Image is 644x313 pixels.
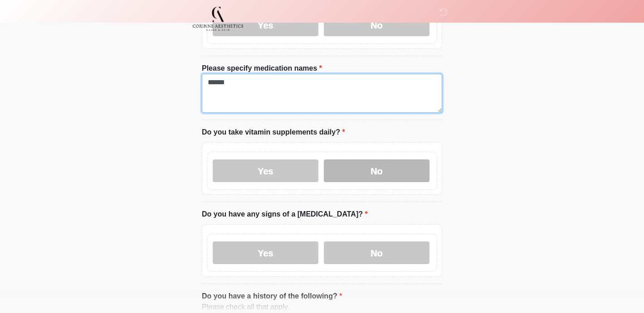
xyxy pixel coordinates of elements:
[324,159,429,182] label: No
[324,241,429,264] label: No
[193,7,243,31] img: Corinne Aesthetics Med Spa Logo
[202,127,345,138] label: Do you take vitamin supplements daily?
[213,241,318,264] label: Yes
[213,159,318,182] label: Yes
[202,302,442,313] div: Please check all that apply.
[202,291,342,302] label: Do you have a history of the following?
[202,63,322,74] label: Please specify medication names
[202,209,368,220] label: Do you have any signs of a [MEDICAL_DATA]?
